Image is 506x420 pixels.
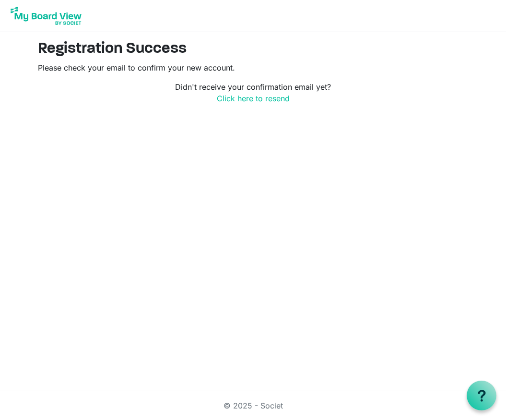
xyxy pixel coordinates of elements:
[224,401,283,410] a: © 2025 - Societ
[38,81,469,104] p: Didn't receive your confirmation email yet?
[38,40,469,58] h2: Registration Success
[8,4,84,28] img: My Board View Logo
[217,94,290,103] a: Click here to resend
[38,62,469,73] p: Please check your email to confirm your new account.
